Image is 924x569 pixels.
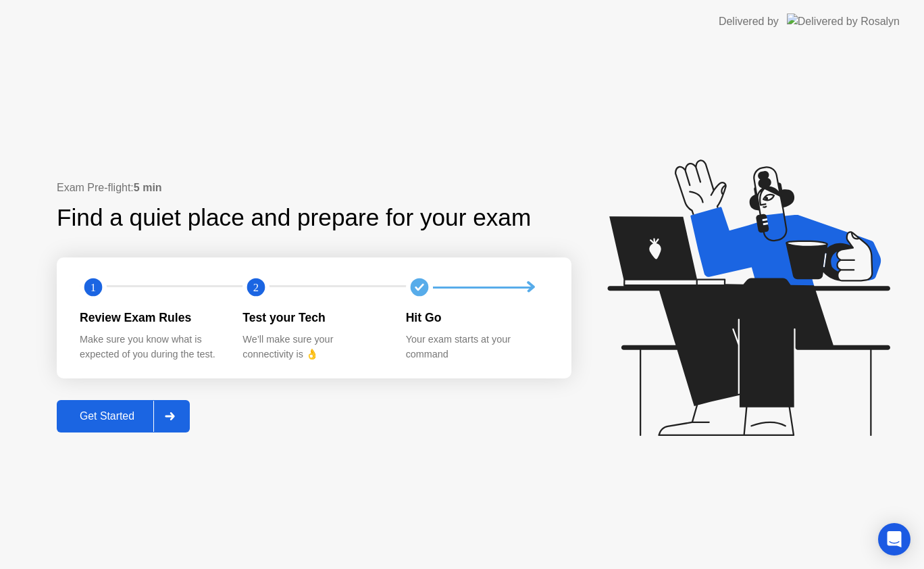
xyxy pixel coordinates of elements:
[80,309,221,326] div: Review Exam Rules
[406,332,547,362] div: Your exam starts at your command
[406,309,547,326] div: Hit Go
[57,180,571,196] div: Exam Pre-flight:
[878,523,910,555] div: Open Intercom Messenger
[242,332,384,362] div: We’ll make sure your connectivity is 👌
[242,309,384,326] div: Test your Tech
[787,14,900,29] img: Delivered by Rosalyn
[253,281,259,294] text: 2
[134,182,162,193] b: 5 min
[61,410,153,422] div: Get Started
[91,281,96,294] text: 1
[57,200,533,236] div: Find a quiet place and prepare for your exam
[80,332,221,362] div: Make sure you know what is expected of you during the test.
[57,400,190,432] button: Get Started
[719,14,779,30] div: Delivered by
